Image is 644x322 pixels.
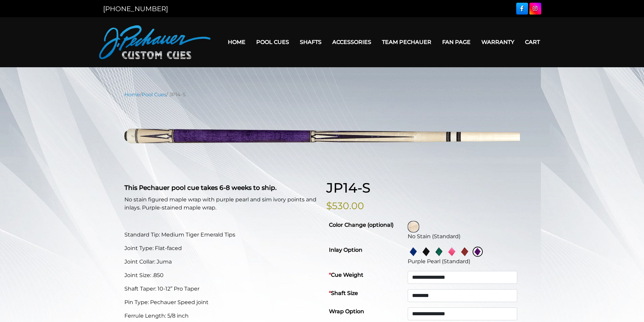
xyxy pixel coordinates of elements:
[377,33,437,51] a: Team Pechauer
[251,33,294,51] a: Pool Cues
[124,271,318,279] p: Joint Size: .850
[327,33,377,51] a: Accessories
[124,231,318,239] p: Standard Tip: Medium Tiger Emerald Tips
[124,196,318,212] p: No stain figured maple wrap with purple pearl and sim ivory points and inlays. Purple-stained map...
[329,247,362,253] strong: Inlay Option
[473,247,483,257] img: Purple Pearl
[124,92,140,98] a: Home
[434,247,444,257] img: Green Pearl
[124,298,318,306] p: Pin Type: Pechauer Speed joint
[326,200,364,212] bdi: $530.00
[408,232,517,241] div: No Stain (Standard)
[222,33,251,51] a: Home
[124,285,318,293] p: Shaft Taper: 10-12” Pro Taper
[326,180,520,196] h1: JP14-S
[408,247,419,257] img: Blue Pearl
[520,33,545,51] a: Cart
[124,184,277,192] strong: This Pechauer pool cue takes 6-8 weeks to ship.
[124,258,318,266] p: Joint Collar: Juma
[329,272,363,278] strong: Cue Weight
[124,244,318,252] p: Joint Type: Flat-faced
[103,5,168,13] a: [PHONE_NUMBER]
[408,222,419,232] img: No Stain
[124,312,318,320] p: Ferrule Length: 5/8 inch
[437,33,476,51] a: Fan Page
[99,25,211,59] img: Pechauer Custom Cues
[294,33,327,51] a: Shafts
[329,222,393,228] strong: Color Change (optional)
[124,91,520,98] nav: Breadcrumb
[476,33,520,51] a: Warranty
[329,290,358,296] strong: Shaft Size
[421,247,431,257] img: Simulated Ebony
[460,247,470,257] img: Red Pearl
[447,247,457,257] img: Pink Pearl
[329,308,364,315] strong: Wrap Option
[142,92,166,98] a: Pool Cues
[408,257,517,266] div: Purple Pearl (Standard)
